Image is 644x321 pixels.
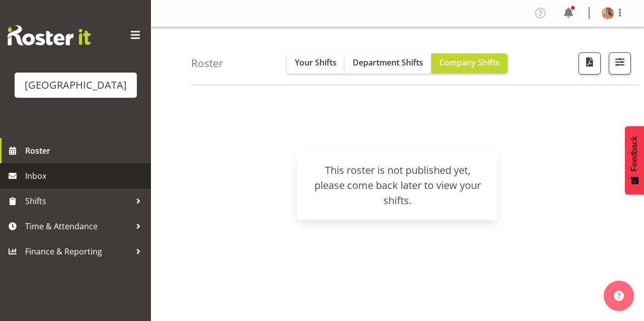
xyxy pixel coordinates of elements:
span: Department Shifts [353,57,423,68]
button: Your Shifts [287,53,345,74]
span: Time & Attendance [25,219,131,234]
button: Download a PDF of the roster according to the set date range. [579,52,601,75]
span: Inbox [25,168,146,183]
span: Shifts [25,194,131,209]
span: Feedback [630,136,639,171]
div: [GEOGRAPHIC_DATA] [25,78,127,93]
button: Feedback - Show survey [625,126,644,195]
img: help-xxl-2.png [614,291,624,301]
button: Department Shifts [345,53,431,74]
span: Finance & Reporting [25,244,131,259]
div: This roster is not published yet, please come back later to view your shifts. [309,163,486,208]
img: Rosterit website logo [8,25,91,45]
span: Your Shifts [295,57,337,68]
img: robin-hendriksb495c7a755c18146707cbd5c66f5c346.png [602,7,614,19]
button: Company Shifts [431,53,508,74]
span: Roster [25,143,146,158]
button: Filter Shifts [609,52,631,75]
span: Company Shifts [439,57,500,68]
h4: Roster [191,57,223,69]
